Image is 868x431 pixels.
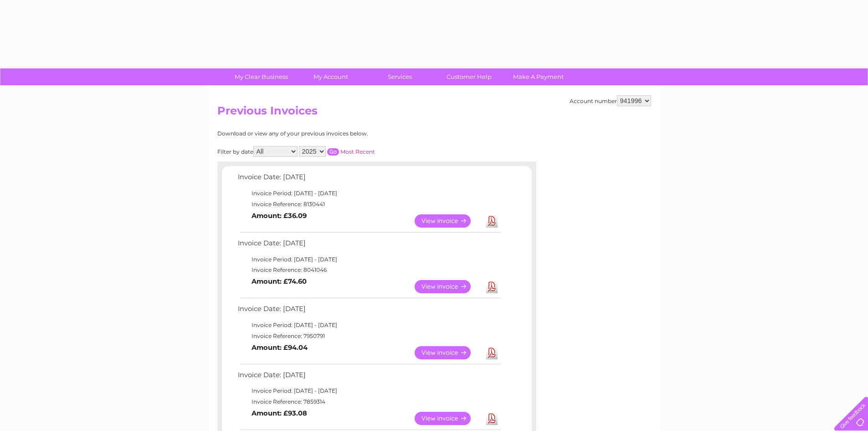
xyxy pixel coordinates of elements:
[415,214,482,228] a: View
[236,171,502,188] td: Invoice Date: [DATE]
[486,214,498,228] a: Download
[415,346,482,359] a: View
[236,237,502,254] td: Invoice Date: [DATE]
[501,68,576,85] a: Make A Payment
[252,277,307,286] b: Amount: £74.60
[362,68,437,85] a: Services
[217,130,457,137] div: Download or view any of your previous invoices below.
[236,385,502,396] td: Invoice Period: [DATE] - [DATE]
[236,199,502,210] td: Invoice Reference: 8130441
[293,68,368,85] a: My Account
[252,212,307,220] b: Amount: £36.09
[431,68,507,85] a: Customer Help
[486,346,498,359] a: Download
[236,396,502,407] td: Invoice Reference: 7859314
[217,146,457,157] div: Filter by date
[252,343,308,352] b: Amount: £94.04
[224,68,299,85] a: My Clear Business
[340,148,375,155] a: Most Recent
[415,412,482,425] a: View
[236,265,502,275] td: Invoice Reference: 8041046
[252,409,307,417] b: Amount: £93.08
[486,280,498,293] a: Download
[236,320,502,331] td: Invoice Period: [DATE] - [DATE]
[236,254,502,265] td: Invoice Period: [DATE] - [DATE]
[236,188,502,199] td: Invoice Period: [DATE] - [DATE]
[236,331,502,342] td: Invoice Reference: 7950791
[570,95,651,106] div: Account number
[415,280,482,293] a: View
[486,412,498,425] a: Download
[236,303,502,320] td: Invoice Date: [DATE]
[236,369,502,386] td: Invoice Date: [DATE]
[217,104,651,122] h2: Previous Invoices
